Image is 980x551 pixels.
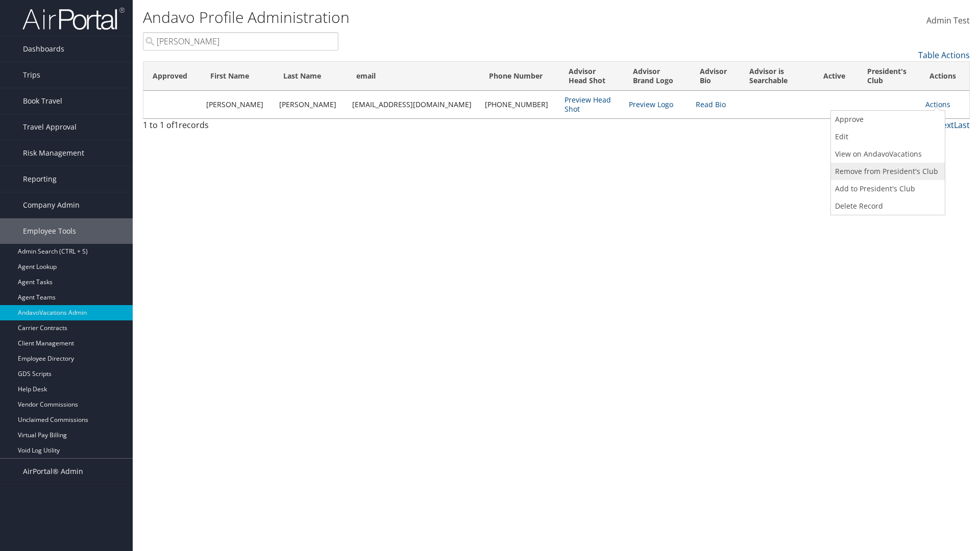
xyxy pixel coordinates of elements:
[347,62,479,91] th: email: activate to sort column ascending
[23,166,57,192] span: Reporting
[831,145,942,163] a: View on AndavoVacations
[629,99,673,109] a: Preview Logo
[831,128,942,145] a: Edit
[23,36,64,62] span: Dashboards
[143,62,201,91] th: Approved: activate to sort column ascending
[559,62,624,91] th: Advisor Head Shot: activate to sort column ascending
[22,7,125,31] img: airportal-logo.png
[831,111,942,128] a: Approve
[23,62,40,88] span: Trips
[480,62,559,91] th: Phone Number: activate to sort column ascending
[624,62,691,91] th: Advisor Brand Logo: activate to sort column ascending
[23,114,77,140] span: Travel Approval
[926,15,970,26] span: Admin Test
[201,91,274,118] td: [PERSON_NAME]
[23,88,62,114] span: Book Travel
[201,62,274,91] th: First Name: activate to sort column ascending
[920,62,969,91] th: Actions
[740,62,814,91] th: Advisor is Searchable: activate to sort column ascending
[274,62,347,91] th: Last Name: activate to sort column ascending
[814,62,858,91] th: Active: activate to sort column ascending
[691,62,740,91] th: Advisor Bio: activate to sort column ascending
[23,218,76,244] span: Employee Tools
[831,197,942,215] a: Delete Record
[143,7,694,28] h1: Andavo Profile Administration
[174,119,179,131] span: 1
[925,99,950,109] a: Actions
[23,459,83,484] span: AirPortal® Admin
[143,32,338,51] input: Search
[858,62,921,91] th: President's Club: activate to sort column ascending
[926,5,970,37] a: Admin Test
[347,91,479,118] td: [EMAIL_ADDRESS][DOMAIN_NAME]
[831,163,942,180] a: Remove from President's Club
[696,99,726,109] a: Read Bio
[918,49,970,61] a: Table Actions
[143,119,338,136] div: 1 to 1 of records
[23,140,84,166] span: Risk Management
[565,95,611,114] a: Preview Head Shot
[954,119,970,131] a: Last
[480,91,559,118] td: [PHONE_NUMBER]
[274,91,347,118] td: [PERSON_NAME]
[23,192,80,218] span: Company Admin
[831,180,942,197] a: Add to President's Club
